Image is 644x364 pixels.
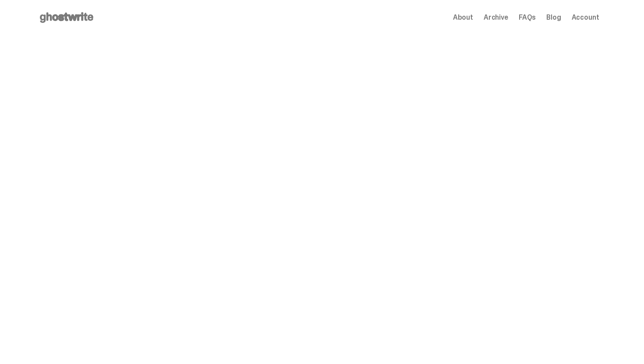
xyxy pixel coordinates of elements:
[572,14,599,21] a: Account
[546,14,561,21] a: Blog
[453,14,473,21] a: About
[484,14,508,21] a: Archive
[519,14,536,21] a: FAQs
